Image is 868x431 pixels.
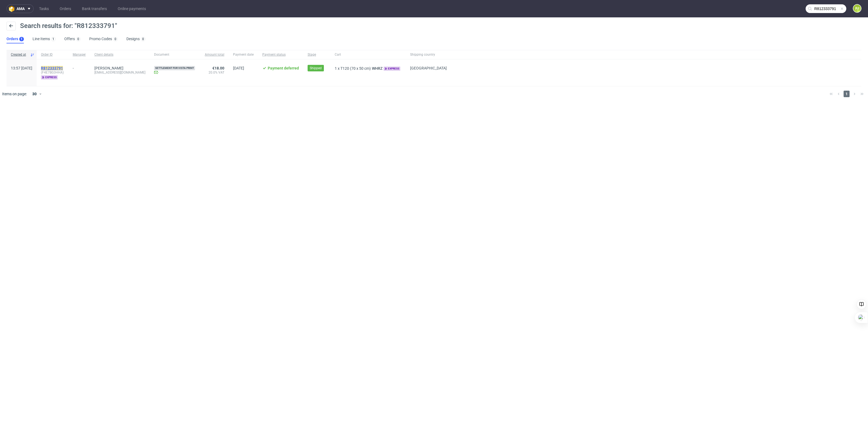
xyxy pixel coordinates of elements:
span: Payment status [262,52,299,57]
span: Stage [308,52,326,57]
a: Bank transfers [79,4,110,13]
span: [DATE] [233,66,244,70]
span: Manager [73,52,86,57]
span: 1 [844,91,850,97]
div: 30 [29,90,39,98]
span: Cart [335,52,401,57]
a: Online payments [114,4,149,13]
a: Tasks [36,4,52,13]
a: WHRZ [371,66,384,71]
span: Document [154,52,196,57]
div: 0 [142,37,144,41]
span: Amount total [205,52,224,57]
div: 0 [77,37,79,41]
span: express [384,66,400,71]
div: x [335,66,401,71]
a: Offers0 [64,35,81,43]
span: Order ID [41,52,64,57]
a: Designs0 [126,35,145,43]
span: T120 (70 x 50 cm) [340,66,371,71]
span: Payment deferred [268,66,299,70]
a: Orders1 [7,35,24,43]
span: 20.0% VAT [205,70,224,75]
a: Line Items1 [33,35,56,43]
img: logo [9,6,17,12]
a: R812333791 [41,66,64,70]
a: Orders [56,4,74,13]
span: Items on page: [2,91,27,97]
span: Payment date [233,52,254,57]
span: 13:57 [DATE] [11,66,32,70]
span: Client details [94,52,145,57]
span: express [41,75,58,80]
span: (F4E7BG3HHA) [41,70,64,75]
span: ama [17,7,25,11]
span: €18.00 [212,66,224,70]
figcaption: PJ [853,5,861,12]
div: - [73,64,86,70]
span: 1 [335,66,337,71]
span: Settlement for Vista Print [154,66,195,70]
button: ama [7,4,34,13]
span: [GEOGRAPHIC_DATA] [410,66,447,70]
a: [PERSON_NAME] [94,66,123,70]
div: 1 [52,37,54,41]
div: 1 [21,37,23,41]
span: Shipping country [410,52,447,57]
mark: R812333791 [41,66,63,70]
span: Created at [11,52,28,57]
span: Search results for: "R812333791" [20,22,117,30]
div: 0 [114,37,116,41]
a: Promo Codes0 [89,35,118,43]
span: Shipped [310,66,322,71]
div: [EMAIL_ADDRESS][DOMAIN_NAME] [94,70,145,75]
